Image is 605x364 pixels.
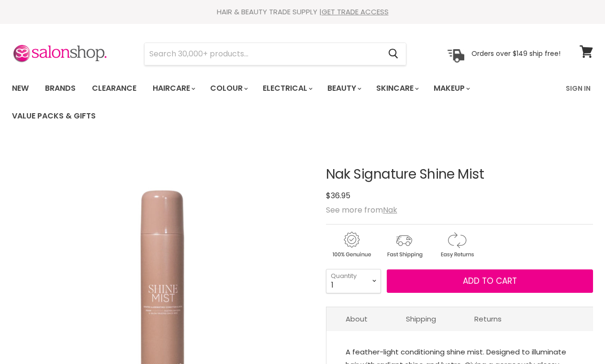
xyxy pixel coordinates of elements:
form: Product [144,43,406,65]
a: Sign In [560,78,596,98]
input: Search [145,43,381,65]
a: Value Packs & Gifts [5,106,103,126]
span: Add to cart [463,275,517,287]
a: Brands [38,78,83,98]
a: New [5,78,36,98]
select: Quantity [326,269,381,293]
a: Colour [203,78,254,98]
a: Haircare [146,78,201,98]
h1: Nak Signature Shine Mist [326,167,593,182]
img: returns.gif [431,230,482,259]
img: genuine.gif [326,230,377,259]
a: GET TRADE ACCESS [322,7,389,17]
a: Skincare [369,78,425,98]
a: About [326,307,387,331]
img: shipping.gif [379,230,429,259]
span: See more from [326,204,397,215]
span: $36.95 [326,190,350,201]
a: Returns [455,307,521,331]
p: Orders over $149 ship free! [471,49,560,58]
button: Add to cart [387,269,593,293]
a: Electrical [256,78,318,98]
a: Nak [383,204,397,215]
ul: Main menu [5,75,560,130]
a: Clearance [85,78,144,98]
a: Shipping [387,307,455,331]
button: Search [381,43,406,65]
a: Beauty [320,78,367,98]
span: A feather-light conditioning shine mist. Designed to i [346,347,533,357]
a: Makeup [426,78,476,98]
